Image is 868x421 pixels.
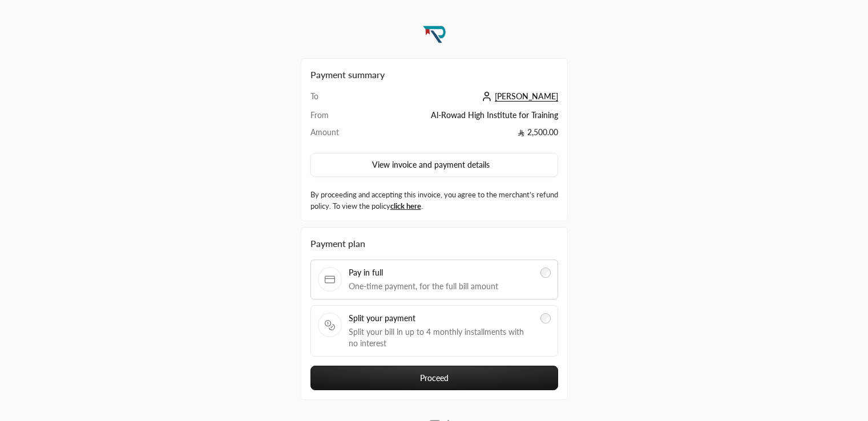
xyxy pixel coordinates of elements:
[419,18,450,49] img: Company Logo
[356,110,558,127] td: Al-Rowad High Institute for Training
[310,189,558,212] label: By proceeding and accepting this invoice, you agree to the merchant’s refund policy. To view the ...
[310,127,356,144] td: Amount
[310,153,558,177] button: View invoice and payment details
[356,127,558,144] td: 2,500.00
[540,268,551,278] input: Pay in fullOne-time payment, for the full bill amount
[479,91,558,101] a: [PERSON_NAME]
[349,267,534,278] span: Pay in full
[349,281,534,292] span: One-time payment, for the full bill amount
[390,201,421,211] a: click here
[310,366,558,390] button: Proceed
[310,237,558,250] div: Payment plan
[349,326,534,349] span: Split your bill in up to 4 monthly installments with no interest
[310,68,558,82] h2: Payment summary
[310,91,356,110] td: To
[349,313,534,324] span: Split your payment
[540,313,551,323] input: Split your paymentSplit your bill in up to 4 monthly installments with no interest
[310,110,356,127] td: From
[495,91,558,102] span: [PERSON_NAME]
